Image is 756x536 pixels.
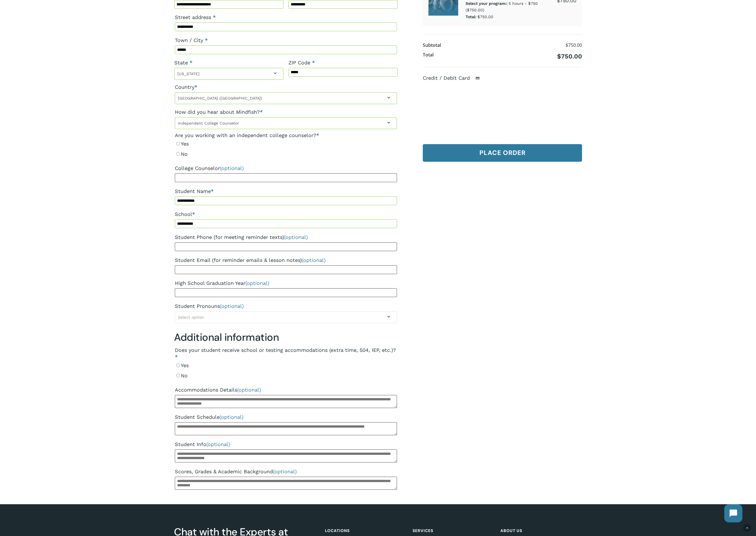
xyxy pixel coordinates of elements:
label: Student Phone (for meeting reminder texts) [175,232,397,242]
h3: Additional information [174,331,398,344]
span: (optional) [284,234,308,240]
span: Independent College Counselor [175,117,397,129]
label: Town / City [175,35,397,45]
label: Scores, Grades & Academic Background [175,466,397,477]
abbr: required [190,60,192,66]
span: Country [175,92,397,104]
label: Accommodations Details [175,385,397,395]
label: Student Name [175,186,397,196]
span: Kansas [175,70,283,78]
label: Student Email (for reminder emails & lesson notes) [175,255,397,265]
label: Yes [175,139,397,149]
label: Country [175,82,397,92]
span: (optional) [237,387,261,393]
th: Total [423,50,434,61]
p: 5 hours - $750 ($750.00) [466,0,557,14]
span: Select option [178,315,204,320]
span: (optional) [220,165,244,171]
img: Credit / Debit Card [472,75,483,81]
label: How did you hear about Mindfish? [175,107,397,117]
h4: Services [413,526,492,536]
span: United States (US) [175,94,397,102]
h4: About Us [500,526,580,536]
iframe: Chatbot [719,499,748,528]
th: Subtotal [423,41,441,50]
label: College Counselor [175,163,397,173]
span: State [174,68,283,80]
abbr: required [316,132,319,138]
abbr: required [205,37,208,43]
bdi: 750.00 [557,53,582,60]
span: $ [566,42,568,48]
abbr: required [175,354,178,360]
span: $ [557,53,561,60]
legend: Does your student receive school or testing accommodations (extra time, 504, IEP, etc.)? [175,347,397,360]
dt: Total: [466,14,476,20]
label: Student Pronouns [175,301,397,311]
label: Street address [175,12,397,22]
p: $750.00 [466,14,557,20]
label: Student Info [175,439,397,449]
legend: Are you working with an independent college counselor? [175,132,319,139]
input: No [176,374,180,377]
span: (optional) [220,303,244,309]
h4: Locations [325,526,405,536]
bdi: 750.00 [566,42,582,48]
label: High School Graduation Year [175,278,397,288]
iframe: Secure payment input frame [427,87,576,135]
label: No [175,149,397,159]
span: (optional) [273,468,297,474]
input: No [176,152,180,156]
label: ZIP Code [288,58,398,68]
input: Yes [176,363,180,367]
span: (optional) [302,257,326,263]
label: Student Schedule [175,412,397,422]
abbr: required [312,60,315,66]
span: (optional) [245,280,269,286]
label: Credit / Debit Card [423,75,486,81]
span: (optional) [206,441,230,447]
label: State [174,58,283,68]
abbr: required [213,14,216,20]
dt: Select your program:: [466,0,507,7]
span: (optional) [220,414,243,420]
span: Independent College Counselor [175,119,397,127]
input: Yes [176,142,180,146]
label: Yes [175,360,397,371]
button: Place order [423,144,582,162]
label: No [175,371,397,381]
label: School [175,209,397,219]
